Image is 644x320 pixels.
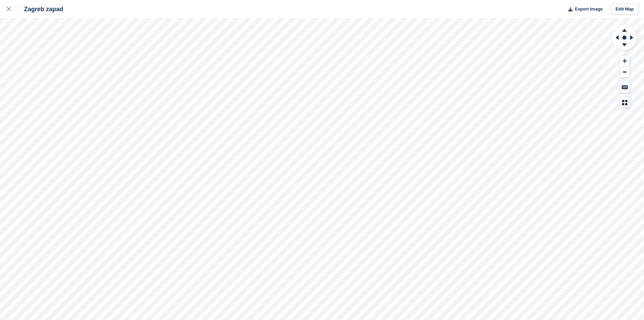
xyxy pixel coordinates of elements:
[611,4,639,15] a: Edit Map
[18,5,63,13] div: Zagreb zapad
[620,67,630,78] button: Zoom Out
[564,4,603,15] button: Export Image
[575,6,602,13] span: Export Image
[620,97,630,108] button: Map Legend
[620,82,630,93] button: Keyboard Shortcuts
[620,56,630,67] button: Zoom In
